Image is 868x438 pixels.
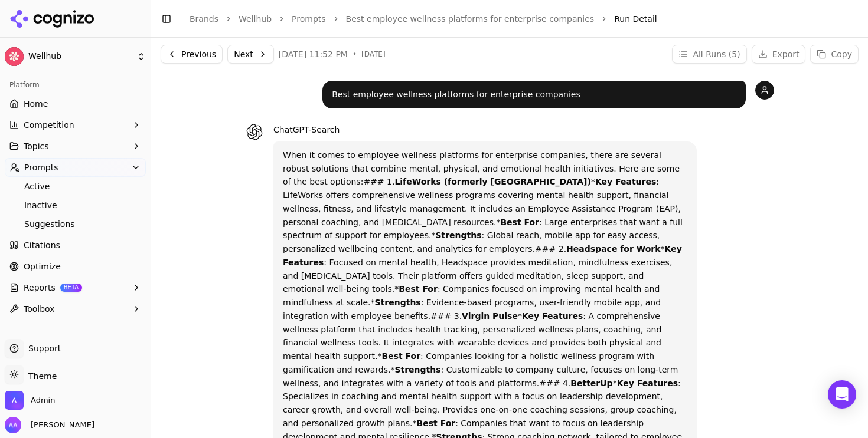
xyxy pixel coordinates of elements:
span: Competition [24,119,74,131]
strong: Key Features [595,177,656,186]
button: Next [227,45,274,64]
strong: Best For [417,419,456,428]
strong: Best For [399,284,438,294]
span: ChatGPT-Search [273,125,340,134]
a: Active [19,178,132,195]
span: Prompts [24,162,58,173]
button: Open organization switcher [5,391,55,410]
a: Optimize [5,257,146,276]
a: Best employee wellness platforms for enterprise companies [346,13,595,25]
span: [DATE] 11:52 PM [279,48,348,60]
button: Previous [161,45,223,64]
span: Admin [31,395,55,406]
span: • [353,50,357,59]
span: Wellhub [28,51,132,62]
span: [DATE] [361,50,386,59]
strong: Key Features [617,378,678,388]
strong: Best For [500,218,539,227]
strong: LifeWorks (formerly [GEOGRAPHIC_DATA]) [394,177,590,186]
a: Citations [5,236,146,255]
strong: Virgin Pulse [462,311,518,321]
span: [PERSON_NAME] [26,420,94,430]
strong: Strengths [394,365,440,374]
strong: Best For [382,351,421,361]
button: Export [752,45,806,64]
a: Wellhub [239,13,272,25]
nav: breadcrumb [190,13,835,25]
img: Admin [5,391,24,410]
span: Citations [24,239,60,251]
a: Prompts [292,13,326,25]
button: ReportsBETA [5,278,146,297]
img: Wellhub [5,47,24,66]
button: All Runs (5) [672,45,746,64]
span: Reports [24,282,56,294]
strong: Strengths [435,230,481,240]
strong: Key Features [283,244,682,267]
a: Home [5,94,146,113]
strong: Headspace for Work [566,244,660,253]
p: Best employee wellness platforms for enterprise companies [332,88,736,101]
span: Inactive [24,199,127,211]
div: Platform [5,75,146,94]
a: Inactive [19,197,132,213]
span: Topics [24,140,49,152]
button: Copy [810,45,859,64]
button: Open user button [5,417,94,433]
span: Support [24,343,61,354]
a: Brands [190,14,218,24]
span: BETA [60,284,82,292]
strong: BetterUp [570,378,612,388]
span: Suggestions [24,218,127,230]
img: Alp Aysan [5,417,21,433]
span: Run Detail [614,13,657,25]
button: Competition [5,116,146,134]
span: Optimize [24,261,61,272]
button: Toolbox [5,299,146,318]
span: Theme [24,371,57,381]
span: Home [24,98,48,110]
a: Suggestions [19,216,132,232]
span: Toolbox [24,303,55,315]
span: Active [24,180,127,192]
strong: Key Features [522,311,583,321]
div: Open Intercom Messenger [828,380,856,409]
strong: Strengths [375,298,421,307]
button: Prompts [5,158,146,177]
button: Topics [5,137,146,156]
